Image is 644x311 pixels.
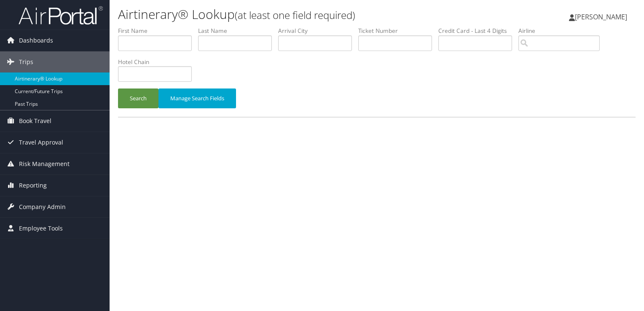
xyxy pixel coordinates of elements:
[518,27,606,35] label: Airline
[19,30,53,51] span: Dashboards
[438,27,518,35] label: Credit Card - Last 4 Digits
[19,196,66,217] span: Company Admin
[19,110,51,131] span: Book Travel
[235,8,355,22] small: (at least one field required)
[198,27,278,35] label: Last Name
[358,27,438,35] label: Ticket Number
[575,12,627,21] span: [PERSON_NAME]
[118,88,158,108] button: Search
[118,5,463,23] h1: Airtinerary® Lookup
[569,4,636,29] a: [PERSON_NAME]
[118,27,198,35] label: First Name
[19,5,103,25] img: airportal-logo.png
[19,218,63,239] span: Employee Tools
[278,27,358,35] label: Arrival City
[158,88,236,108] button: Manage Search Fields
[19,175,47,196] span: Reporting
[19,153,70,174] span: Risk Management
[19,51,33,72] span: Trips
[19,132,63,153] span: Travel Approval
[118,58,198,66] label: Hotel Chain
